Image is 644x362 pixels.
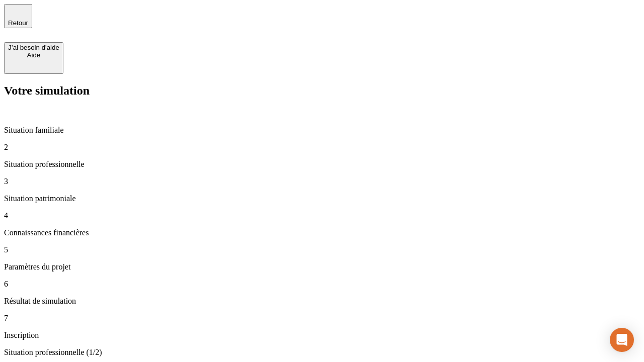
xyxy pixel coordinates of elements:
p: Situation professionnelle [4,160,640,169]
p: Situation familiale [4,126,640,135]
div: Aide [8,51,59,59]
p: 7 [4,314,640,323]
p: Situation professionnelle (1/2) [4,348,640,357]
h2: Votre simulation [4,84,640,98]
p: 2 [4,143,640,152]
p: Situation patrimoniale [4,194,640,203]
p: 3 [4,177,640,186]
button: J’ai besoin d'aideAide [4,42,63,74]
p: 4 [4,211,640,220]
div: J’ai besoin d'aide [8,44,59,51]
p: Inscription [4,331,640,340]
p: 6 [4,280,640,289]
p: Connaissances financières [4,228,640,237]
span: Retour [8,19,28,27]
p: 5 [4,245,640,254]
p: Résultat de simulation [4,297,640,306]
div: Open Intercom Messenger [610,328,634,352]
p: Paramètres du projet [4,262,640,271]
button: Retour [4,4,32,28]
